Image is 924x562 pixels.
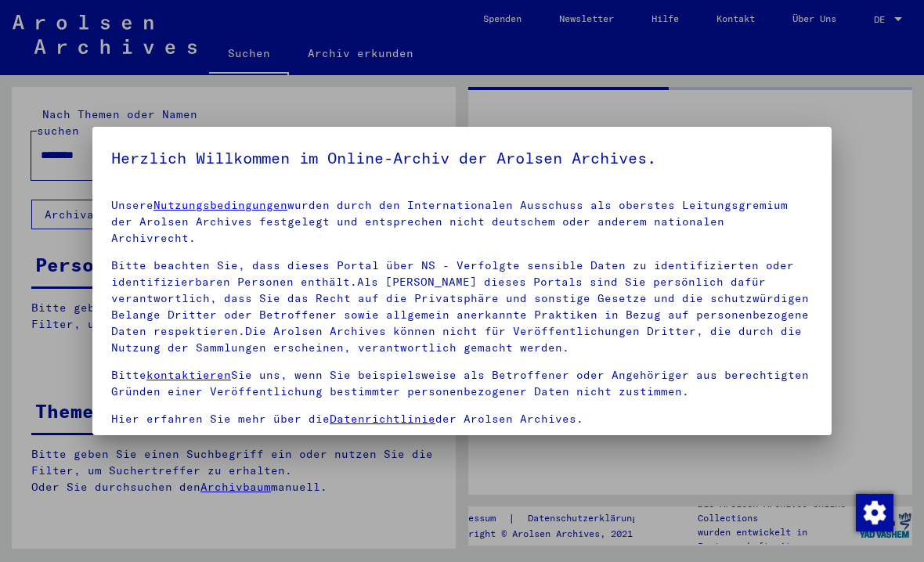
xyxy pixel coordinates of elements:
[330,412,435,426] a: Datenrichtlinie
[856,494,893,531] img: Zustimmung ändern
[111,411,813,427] p: Hier erfahren Sie mehr über die der Arolsen Archives.
[111,146,813,171] h5: Herzlich Willkommen im Online-Archiv der Arolsen Archives.
[153,198,287,212] a: Nutzungsbedingungen
[111,197,813,247] p: Unsere wurden durch den Internationalen Ausschuss als oberstes Leitungsgremium der Arolsen Archiv...
[855,493,893,531] div: Zustimmung ändern
[111,258,813,356] p: Bitte beachten Sie, dass dieses Portal über NS - Verfolgte sensible Daten zu identifizierten oder...
[146,368,231,382] a: kontaktieren
[111,367,813,400] p: Bitte Sie uns, wenn Sie beispielsweise als Betroffener oder Angehöriger aus berechtigten Gründen ...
